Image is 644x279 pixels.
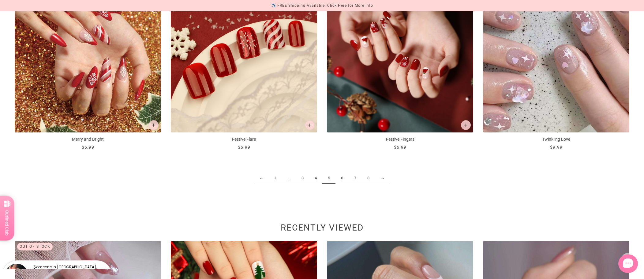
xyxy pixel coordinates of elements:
p: Merry and Bright [15,136,161,143]
a: ← [254,173,269,184]
a: 8 [362,173,375,184]
a: 3 [296,173,309,184]
span: $6.99 [394,145,406,150]
span: 5 [322,173,335,184]
a: 4 [309,173,322,184]
h2: Recently viewed [15,226,629,233]
p: Twinkling Love [483,136,629,143]
a: 6 [335,173,349,184]
p: Festive Fingers [327,136,473,143]
span: $9.99 [550,145,563,150]
span: $6.99 [238,145,250,150]
button: Add to cart [305,120,315,130]
button: Add to cart [149,120,159,130]
p: Someone in [GEOGRAPHIC_DATA], [GEOGRAPHIC_DATA] purchased [34,265,107,273]
p: Festive Flare [171,136,317,143]
a: 1 [269,173,282,184]
span: ... [282,173,296,184]
a: 7 [349,173,362,184]
div: ✈️ FREE Shipping Available. Click Here for More Info [271,2,373,9]
a: → [375,173,390,184]
span: $6.99 [82,145,94,150]
div: Out of stock [17,243,53,250]
button: Add to cart [461,120,471,130]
